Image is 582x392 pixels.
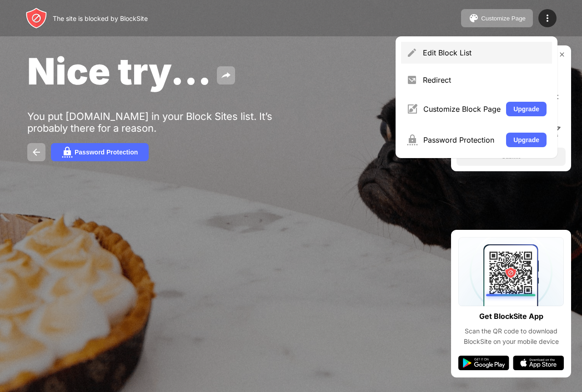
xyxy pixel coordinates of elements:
img: app-store.svg [513,356,564,370]
img: menu-password.svg [406,134,418,145]
div: Scan the QR code to download BlockSite on your mobile device [458,326,564,347]
img: header-logo.svg [25,7,47,29]
div: Redirect [423,75,547,84]
div: Customize Page [481,15,526,22]
div: Get BlockSite App [479,310,543,323]
img: back.svg [31,147,42,158]
div: Edit Block List [423,48,547,57]
span: Nice try... [27,49,211,93]
img: qrcode.svg [458,237,564,306]
button: Customize Page [461,9,533,27]
img: google-play.svg [458,356,509,370]
img: menu-redirect.svg [406,74,417,85]
img: pallet.svg [468,13,479,24]
button: Password Protection [51,143,149,161]
div: Customize Block Page [423,104,501,114]
img: password.svg [62,147,73,158]
img: menu-customize.svg [406,104,418,114]
img: menu-pencil.svg [406,47,417,58]
div: Password Protection [75,149,138,156]
button: Upgrade [506,133,547,147]
img: rate-us-close.svg [558,51,566,58]
div: The site is blocked by BlockSite [53,15,148,22]
img: menu-icon.svg [542,13,553,24]
button: Upgrade [506,102,547,116]
img: share.svg [221,70,231,81]
div: Password Protection [423,135,501,144]
div: You put [DOMAIN_NAME] in your Block Sites list. It’s probably there for a reason. [27,110,308,134]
